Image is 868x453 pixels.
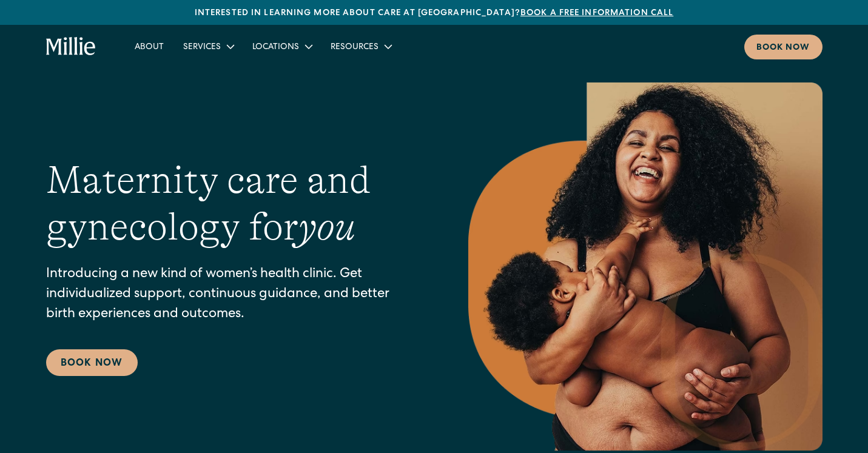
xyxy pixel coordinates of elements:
a: Book Now [46,349,138,376]
em: you [298,205,355,249]
div: Resources [321,36,400,56]
div: Services [173,36,243,56]
img: Smiling mother with her baby in arms, celebrating body positivity and the nurturing bond of postp... [468,82,823,451]
a: About [125,36,173,56]
a: Book a free information call [520,9,673,18]
div: Locations [243,36,321,56]
div: Resources [331,41,378,54]
div: Book now [756,42,810,55]
a: home [46,37,96,56]
h1: Maternity care and gynecology for [46,157,420,250]
p: Introducing a new kind of women’s health clinic. Get individualized support, continuous guidance,... [46,265,420,325]
a: Book now [744,35,823,59]
div: Locations [252,41,299,54]
div: Services [183,41,221,54]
